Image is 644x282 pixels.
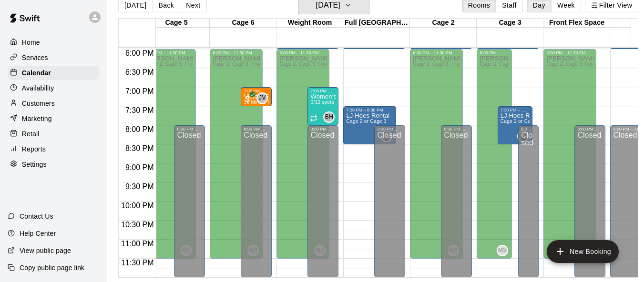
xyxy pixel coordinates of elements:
[501,108,530,112] div: 7:30 PM – 8:30 PM
[22,99,55,108] p: Customers
[123,49,156,57] span: 6:00 PM
[477,19,543,28] div: Cage 3
[327,111,335,123] span: Briana Harbison
[501,119,541,124] span: Cage 2 or Cage 3
[244,131,269,281] div: Closed
[323,111,335,123] div: Briana Harbison
[310,89,336,93] div: 7:00 PM – 8:00 PM
[244,127,269,131] div: 8:00 PM – 11:59 PM
[177,127,202,131] div: 8:00 PM – 11:59 PM
[377,127,402,131] div: 8:00 PM – 11:59 PM
[8,157,100,171] a: Settings
[177,131,202,281] div: Closed
[276,49,329,259] div: 6:00 PM – 11:30 PM: Available
[22,129,40,139] p: Retail
[213,61,451,67] span: Cage 2, Cage 3, Front Flex Space, Cage 4 A, Cage 4 B, Cage 5, Cage 6, Back Flex Space, Weight Room
[210,19,276,28] div: Cage 6
[259,93,266,103] span: JV
[8,81,100,95] a: Availability
[574,125,605,277] div: 8:00 PM – 11:59 PM: Closed
[22,83,54,93] p: Availability
[346,119,386,124] span: Cage 2 or Cage 3
[260,92,268,104] span: Jessica Vecchio
[310,131,336,281] div: Closed
[343,106,396,144] div: 7:30 PM – 8:30 PM: LJ Hoes Rental
[22,53,48,62] p: Services
[477,49,512,259] div: 6:00 PM – 11:30 PM: Available
[119,240,156,248] span: 11:00 PM
[256,92,268,104] div: Jessica Vecchio
[123,144,156,152] span: 8:30 PM
[543,49,596,259] div: 6:00 PM – 11:30 PM: Available
[20,229,56,238] p: Help Center
[119,221,156,229] span: 10:30 PM
[521,131,536,281] div: Closed
[8,96,100,111] a: Customers
[498,246,507,255] span: MS
[8,111,100,126] a: Marketing
[22,160,47,169] p: Settings
[22,144,46,154] p: Reports
[279,50,327,55] div: 6:00 PM – 11:30 PM
[413,50,460,55] div: 6:00 PM – 11:30 PM
[521,127,536,131] div: 8:00 PM – 11:59 PM
[123,125,156,133] span: 8:00 PM
[22,68,51,78] p: Calendar
[441,125,472,277] div: 8:00 PM – 11:59 PM: Closed
[146,50,193,55] div: 6:00 PM – 11:30 PM
[310,100,334,105] span: 0/12 spots filled
[480,50,509,55] div: 6:00 PM – 11:30 PM
[310,114,317,122] span: Recurring event
[241,87,272,106] div: 7:00 PM – 7:30 PM: 30 Minute Hitting Lesson (1:1)
[8,50,100,65] div: Services
[119,201,156,210] span: 10:00 PM
[310,127,336,131] div: 8:00 PM – 11:59 PM
[410,49,463,259] div: 6:00 PM – 11:30 PM: Available
[325,112,333,122] span: BH
[210,49,263,259] div: 6:00 PM – 11:30 PM: Available
[577,127,603,131] div: 8:00 PM – 11:59 PM
[123,87,156,95] span: 7:00 PM
[20,211,53,221] p: Contact Us
[123,163,156,171] span: 9:00 PM
[518,125,539,277] div: 8:00 PM – 11:59 PM: Closed
[307,125,338,277] div: 8:00 PM – 11:59 PM: Closed
[377,131,402,281] div: Closed
[241,125,272,277] div: 8:00 PM – 11:59 PM: Closed
[546,50,593,55] div: 6:00 PM – 11:30 PM
[22,114,52,123] p: Marketing
[444,127,469,131] div: 8:00 PM – 11:59 PM
[577,131,603,281] div: Closed
[374,125,405,277] div: 8:00 PM – 11:59 PM: Closed
[307,87,338,125] div: 7:00 PM – 8:00 PM: Women's Bootcamp Class with Coach Bri
[497,245,508,256] div: Matt Skiba
[119,259,156,267] span: 11:30 PM
[498,106,533,144] div: 7:30 PM – 8:30 PM: LJ Hoes Rental
[279,61,518,67] span: Cage 2, Cage 3, Front Flex Space, Cage 4 A, Cage 4 B, Cage 5, Cage 6, Back Flex Space, Weight Room
[8,142,100,156] a: Reports
[22,38,40,47] p: Home
[213,50,260,55] div: 6:00 PM – 11:30 PM
[517,131,529,142] div: LJ Hoes
[343,19,410,28] div: Full [GEOGRAPHIC_DATA]
[8,35,100,50] a: Home
[143,49,196,259] div: 6:00 PM – 11:30 PM: Available
[276,19,343,28] div: Weight Room
[410,19,477,28] div: Cage 2
[20,246,71,255] p: View public page
[123,182,156,191] span: 9:30 PM
[8,127,100,141] div: Retail
[346,108,393,112] div: 7:30 PM – 8:30 PM
[143,19,210,28] div: Cage 5
[8,66,100,80] div: Calendar
[244,89,269,93] div: 7:00 PM – 7:30 PM
[444,131,469,281] div: Closed
[123,106,156,114] span: 7:30 PM
[174,125,205,277] div: 8:00 PM – 11:59 PM: Closed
